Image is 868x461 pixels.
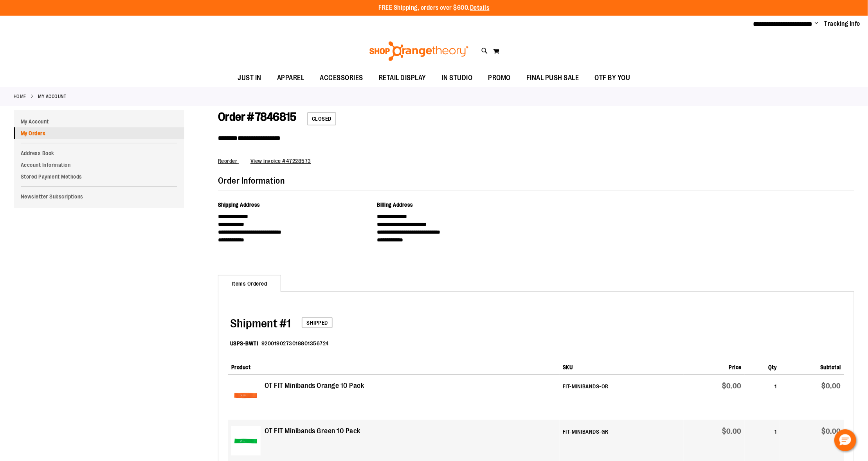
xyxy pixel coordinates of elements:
strong: My Account [38,93,67,100]
span: $0.00 [722,382,742,390]
td: FIT-MINIBANDS-OR [560,375,684,420]
strong: OT FIT Minibands Orange 10 Pack [265,381,364,391]
span: Shipped [302,317,333,328]
span: $0.00 [822,382,841,390]
strong: Items Ordered [218,275,281,292]
a: APPAREL [269,69,312,87]
button: Account menu [815,20,819,28]
span: APPAREL [277,69,304,87]
a: OTF BY YOU [587,69,638,87]
a: My Orders [14,127,184,139]
th: Price [684,357,745,375]
a: JUST IN [230,69,270,87]
a: Newsletter Subscriptions [14,191,184,202]
td: 1 [745,375,780,420]
span: ACCESSORIES [320,69,364,87]
dd: 9200190273018801356724 [261,339,329,347]
strong: OT FIT Minibands Green 10 Pack [265,426,360,436]
img: Shop Orangetheory [368,41,470,61]
a: RETAIL DISPLAY [371,69,434,87]
a: Tracking Info [825,20,861,28]
th: Product [228,357,560,375]
a: ACCESSORIES [312,69,371,87]
a: Stored Payment Methods [14,171,184,182]
img: Product image for OT FIT MINI-BANDS: GREEN - 10 PACK [231,426,261,456]
span: Shipment # [230,317,286,330]
span: Order Information [218,176,285,186]
span: PROMO [488,69,511,87]
a: Reorder [218,158,239,164]
a: Home [14,93,26,100]
th: Subtotal [780,357,844,375]
a: PROMO [481,69,519,87]
a: Details [470,4,490,11]
span: JUST IN [238,69,262,87]
p: FREE Shipping, orders over $600. [378,4,490,13]
a: Account Information [14,159,184,171]
th: Qty [745,357,780,375]
a: Address Book [14,147,184,159]
dt: USPS-BWTI [230,339,258,347]
span: Shipping Address [218,202,260,208]
span: Order # 7846815 [218,110,296,123]
span: RETAIL DISPLAY [379,69,426,87]
span: IN STUDIO [442,69,473,87]
span: View invoice # [250,158,286,164]
span: $0.00 [722,427,742,435]
img: Product image for OT FIT MINI-BANDS: ORANGE - 10 PACK [231,381,261,410]
span: Reorder [218,158,238,164]
a: My Account [14,116,184,127]
span: $0.00 [822,427,841,435]
span: Closed [307,112,336,125]
span: Billing Address [377,202,413,208]
a: View invoice #47228573 [250,158,311,164]
a: IN STUDIO [434,69,481,87]
span: FINAL PUSH SALE [526,69,579,87]
th: SKU [560,357,684,375]
a: FINAL PUSH SALE [519,69,587,87]
span: 1 [230,317,291,330]
span: OTF BY YOU [595,69,630,87]
button: Hello, have a question? Let’s chat. [834,429,856,451]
